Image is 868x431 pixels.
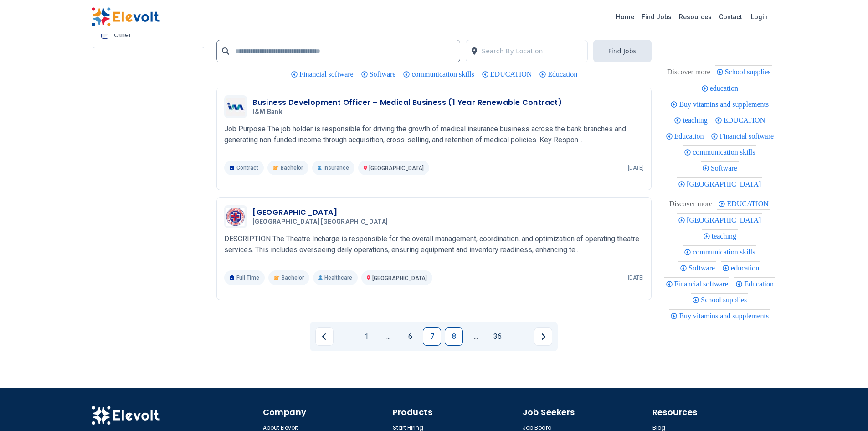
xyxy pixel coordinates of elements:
span: communication skills [693,148,758,156]
h3: Business Development Officer – Medical Business (1 Year Renewable Contract) [252,97,562,108]
span: [GEOGRAPHIC_DATA] [GEOGRAPHIC_DATA] [252,218,388,226]
div: Software [701,161,739,174]
span: School supplies [701,296,750,304]
a: Page 6 [401,327,419,346]
div: Nairobi [677,213,762,226]
div: Education [538,68,579,80]
a: Jump forward [467,327,485,346]
p: Healthcare [313,270,358,285]
span: teaching [712,232,739,240]
span: communication skills [411,70,477,78]
a: Next page [534,327,552,346]
img: I&M Bank [226,98,245,116]
div: EDUCATION [717,197,770,210]
span: Education [674,132,707,140]
span: education [731,264,762,272]
p: Job Purpose The job holder is responsible for driving the growth of medical insurance business ac... [224,124,644,145]
p: DESCRIPTION The Theatre Incharge is responsible for the overall management, coordination, and opt... [224,234,644,255]
div: Software [360,68,397,80]
p: [DATE] [628,274,644,281]
button: Find Jobs [593,40,652,62]
span: teaching [683,116,710,124]
div: Financial software [709,130,775,142]
span: Software [688,264,718,272]
input: Other [101,31,108,39]
img: Elevolt [92,7,160,26]
a: Home [612,10,638,24]
span: Other [114,31,131,39]
div: School supplies [715,65,772,78]
p: [DATE] [628,164,644,171]
div: education [721,261,760,274]
div: Software [678,261,716,274]
div: Buy vitamins and supplements [669,98,770,110]
div: communication skills [401,68,475,80]
div: Financial software [289,68,355,80]
p: Insurance [312,161,354,175]
a: Page 1 [357,327,375,346]
span: EDUCATION [490,70,535,78]
span: I&M Bank [252,108,282,116]
span: Financial software [719,132,776,140]
h3: [GEOGRAPHIC_DATA] [252,207,391,218]
div: Education [664,130,705,142]
div: Financial software [664,277,730,290]
span: Education [548,70,580,78]
div: EDUCATION [480,68,534,80]
span: [GEOGRAPHIC_DATA] [687,180,764,188]
img: Elevolt [92,406,160,425]
a: Previous page [315,327,334,346]
a: Metropolitan Hospital Nairobi[GEOGRAPHIC_DATA][GEOGRAPHIC_DATA] [GEOGRAPHIC_DATA]DESCRIPTION The ... [224,205,644,285]
a: Resources [675,10,715,24]
h4: Products [393,406,517,419]
div: teaching [673,114,709,126]
a: Page 36 [488,327,507,346]
span: School supplies [725,68,774,76]
span: [GEOGRAPHIC_DATA] [687,216,764,224]
a: Login [745,8,773,26]
div: Buy vitamins and supplements [669,309,770,322]
span: Software [711,164,740,172]
div: communication skills [683,145,756,158]
span: Software [370,70,399,78]
div: These are topics related to the article that might interest you [667,66,710,78]
div: communication skills [683,245,756,258]
a: Jump backward [379,327,397,346]
span: communication skills [693,248,758,256]
p: Full Time [224,270,265,285]
img: Metropolitan Hospital Nairobi [226,208,245,226]
div: education [700,82,740,94]
span: Bachelor [282,274,304,281]
div: Education [734,277,775,290]
span: EDUCATION [727,200,771,208]
div: EDUCATION [714,114,767,126]
div: School supplies [691,293,748,306]
span: Buy vitamins and supplements [679,100,771,108]
span: Financial software [299,70,356,78]
span: Buy vitamins and supplements [679,312,771,320]
a: Page 7 is your current page [423,327,441,346]
iframe: Chat Widget [822,387,868,431]
h4: Job Seekers [523,406,647,419]
ul: Pagination [315,327,552,346]
a: Contact [715,10,745,24]
span: Bachelor [281,164,303,171]
span: Financial software [674,280,731,288]
iframe: Advertisement [92,56,206,329]
span: EDUCATION [724,116,768,124]
h4: Resources [652,406,777,419]
a: Page 8 [445,327,463,346]
span: education [710,84,741,92]
h4: Company [263,406,387,419]
div: Nairobi [677,177,762,190]
div: These are topics related to the article that might interest you [669,197,713,210]
span: [GEOGRAPHIC_DATA] [369,165,424,171]
div: teaching [702,229,738,242]
span: [GEOGRAPHIC_DATA] [372,275,427,281]
p: Contract [224,161,264,175]
span: Education [744,280,776,288]
a: I&M BankBusiness Development Officer – Medical Business (1 Year Renewable Contract)I&M BankJob Pu... [224,95,644,175]
a: Find Jobs [638,10,675,24]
